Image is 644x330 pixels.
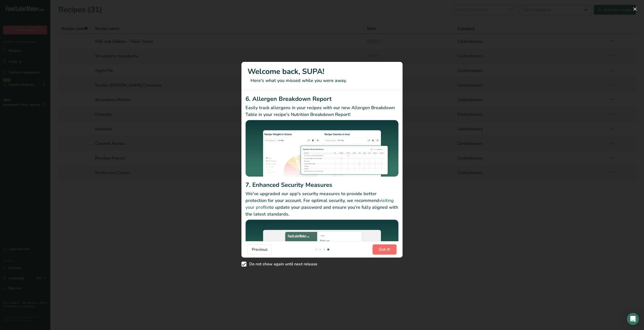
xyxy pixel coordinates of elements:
img: Allergen Breakdown Report [245,120,399,179]
p: Easily track allergens in your recipes with our new Allergen Breakdown Table in your recipe's Nut... [245,104,399,118]
h1: Welcome back, SUPA! [247,66,397,77]
h2: 7. Enhanced Security Measures [245,180,399,189]
p: Here's what you missed while you were away. [247,77,397,84]
div: Open Intercom Messenger [627,313,639,325]
h2: 6. Allergen Breakdown Report [245,94,399,103]
img: Enhanced Security Measures [245,220,399,277]
span: Do not show again until next release [246,262,317,267]
p: We've upgraded our app's security measures to provide better protection for your account. For opt... [245,190,399,218]
span: Previous [252,246,268,253]
button: Got it! [373,244,397,255]
span: Got it! [379,246,390,253]
button: Previous [247,244,272,255]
